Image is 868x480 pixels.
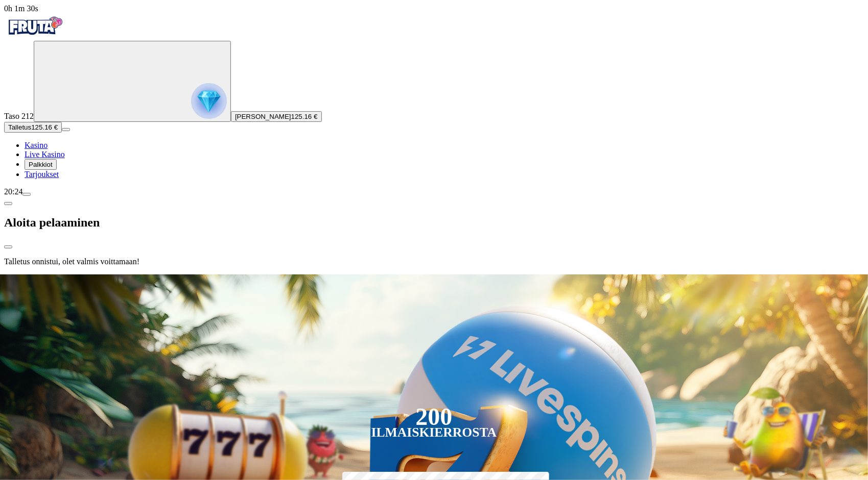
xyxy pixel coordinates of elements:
nav: Primary [4,13,864,179]
button: menu [62,128,70,131]
img: reward progress [191,83,227,119]
button: reward iconPalkkiot [25,159,57,170]
a: gift-inverted iconTarjoukset [25,170,59,179]
h2: Aloita pelaaminen [4,216,864,230]
span: user session time [4,4,38,13]
a: poker-chip iconLive Kasino [25,150,65,159]
span: Live Kasino [25,150,65,159]
div: 200 [415,411,452,423]
span: Kasino [25,141,48,149]
div: Ilmaiskierrosta [371,426,497,439]
a: diamond iconKasino [25,141,48,149]
span: Palkkiot [29,161,53,168]
span: Taso 212 [4,112,34,120]
p: Talletus onnistui, olet valmis voittamaan! [4,257,864,266]
button: [PERSON_NAME]125.16 € [231,111,322,122]
span: 125.16 € [31,123,58,131]
button: menu [22,193,31,196]
img: Fruta [4,13,65,39]
a: Fruta [4,32,65,40]
span: Talletus [8,123,31,131]
button: reward progress [34,41,231,122]
button: chevron-left icon [4,202,12,205]
span: 125.16 € [291,113,318,120]
button: close [4,245,12,248]
span: 20:24 [4,187,22,196]
span: Tarjoukset [25,170,59,179]
button: Talletusplus icon125.16 € [4,122,62,133]
span: [PERSON_NAME] [235,113,291,120]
